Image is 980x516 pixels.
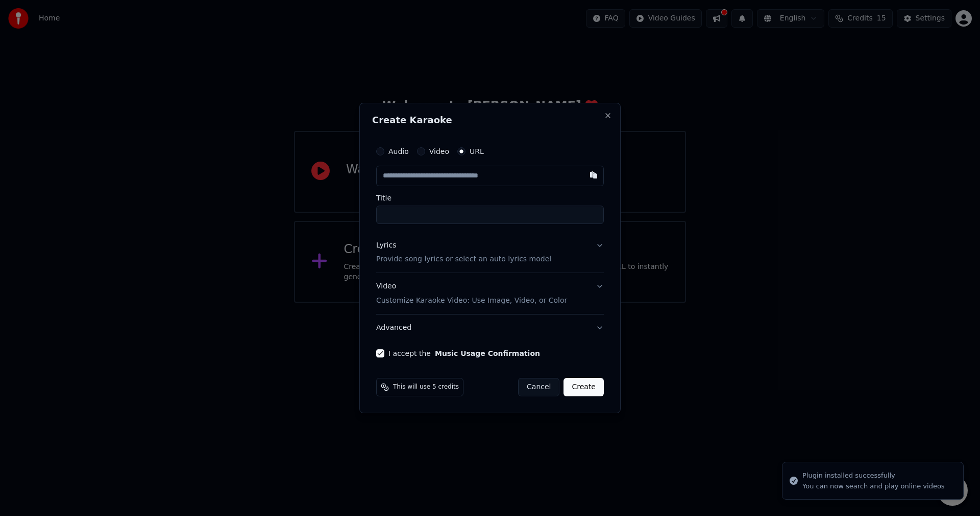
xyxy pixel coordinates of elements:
[376,232,604,273] button: LyricsProvide song lyrics or select an auto lyrics model
[518,378,559,396] button: Cancel
[376,274,604,315] button: VideoCustomize Karaoke Video: Use Image, Video, or Color
[388,350,540,357] label: I accept the
[376,194,604,201] label: Title
[388,148,409,155] label: Audio
[393,383,459,391] span: This will use 5 credits
[376,282,567,306] div: Video
[563,378,604,396] button: Create
[376,240,396,251] div: Lyrics
[435,350,540,357] button: I accept the
[470,148,484,155] label: URL
[376,296,567,306] p: Customize Karaoke Video: Use Image, Video, or Color
[429,148,449,155] label: Video
[372,116,608,125] h2: Create Karaoke
[376,255,551,265] p: Provide song lyrics or select an auto lyrics model
[376,315,604,341] button: Advanced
